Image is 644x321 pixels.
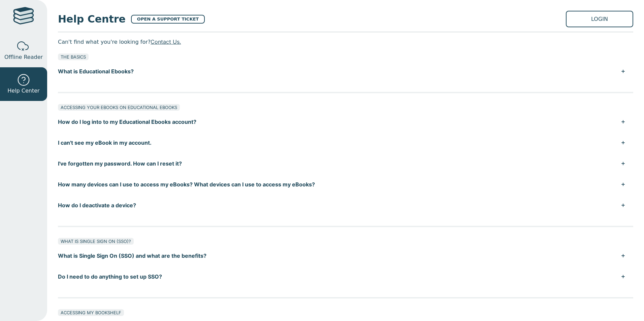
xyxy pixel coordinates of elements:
button: I can't see my eBook in my account. [58,132,633,153]
a: OPEN A SUPPORT TICKET [131,15,205,24]
a: LOGIN [566,11,633,27]
button: What is Educational Ebooks? [58,61,633,82]
button: What is Single Sign On (SSO) and what are the benefits? [58,245,633,266]
a: Contact Us. [151,38,181,45]
button: How do I log into to my Educational Ebooks account? [58,111,633,132]
span: Help Center [7,87,39,95]
button: I've forgotten my password. How can I reset it? [58,153,633,174]
div: WHAT IS SINGLE SIGN ON (SSO)? [58,238,134,245]
div: ACCESSING MY BOOKSHELF [58,309,124,316]
button: How many devices can I use to access my eBooks? What devices can I use to access my eBooks? [58,174,633,195]
button: Do I need to do anything to set up SSO? [58,266,633,287]
span: Offline Reader [4,53,43,61]
div: THE BASICS [58,53,89,60]
button: How do I deactivate a device? [58,195,633,216]
div: ACCESSING YOUR EBOOKS ON EDUCATIONAL EBOOKS [58,104,180,111]
p: Can't find what you're looking for? [58,37,633,47]
span: Help Centre [58,11,126,27]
